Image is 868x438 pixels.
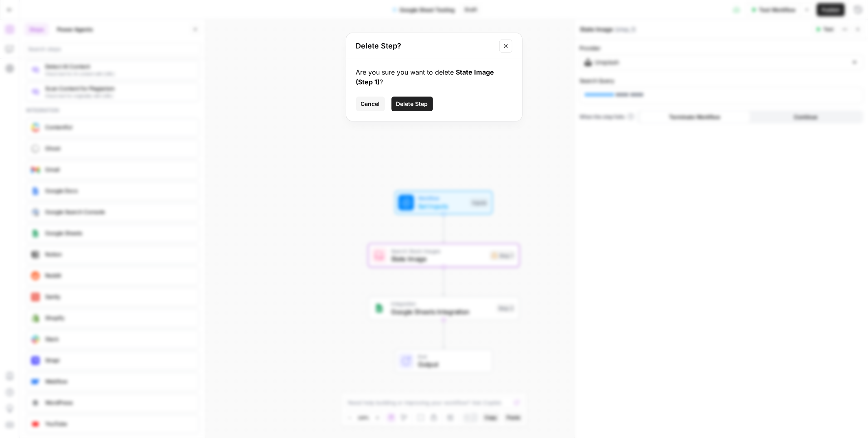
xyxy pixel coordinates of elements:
span: Cancel [361,100,380,108]
span: Delete Step [396,100,428,108]
button: Delete Step [391,97,433,111]
button: Cancel [356,97,385,111]
div: Are you sure you want to delete ? [356,67,512,87]
button: Close modal [499,40,512,53]
h2: Delete Step? [356,40,494,52]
